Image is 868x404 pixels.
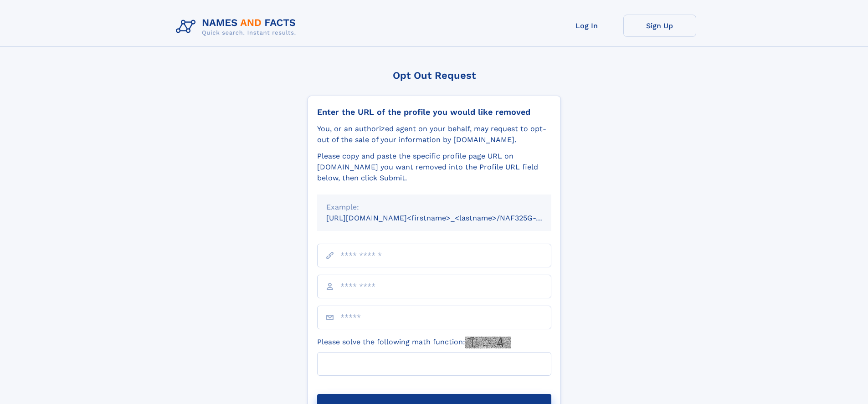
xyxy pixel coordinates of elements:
[317,107,551,117] div: Enter the URL of the profile you would like removed
[623,15,696,37] a: Sign Up
[550,15,623,37] a: Log In
[317,123,551,145] div: You, or an authorized agent on your behalf, may request to opt-out of the sale of your informatio...
[326,202,542,213] div: Example:
[172,15,303,39] img: Logo Names and Facts
[317,337,511,348] label: Please solve the following math function:
[308,70,561,81] div: Opt Out Request
[317,151,551,184] div: Please copy and paste the specific profile page URL on [DOMAIN_NAME] you want removed into the Pr...
[326,214,569,222] small: [URL][DOMAIN_NAME]<firstname>_<lastname>/NAF325G-xxxxxxxx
